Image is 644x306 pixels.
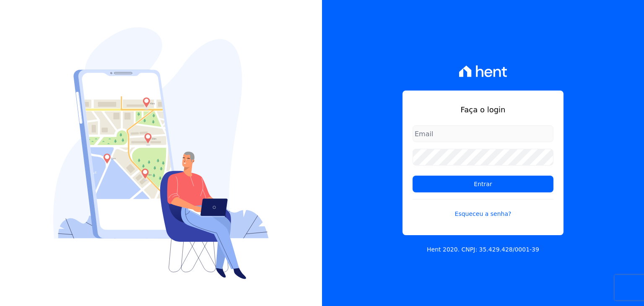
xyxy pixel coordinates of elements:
[53,27,269,279] img: Login
[427,245,539,254] p: Hent 2020. CNPJ: 35.429.428/0001-39
[413,199,553,218] a: Esqueceu a senha?
[413,176,553,192] input: Entrar
[413,104,553,115] h1: Faça o login
[413,125,553,142] input: Email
